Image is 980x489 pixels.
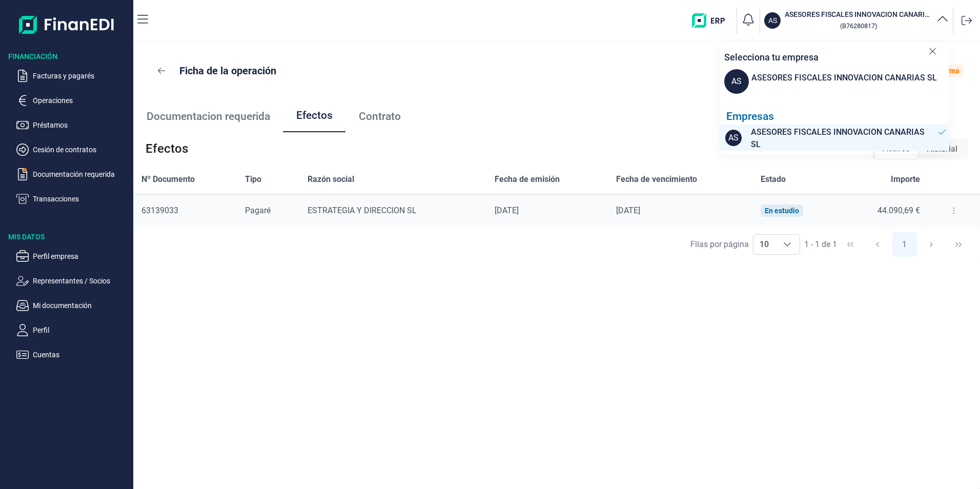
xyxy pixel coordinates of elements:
span: Pagaré [245,206,271,215]
img: erp [692,13,732,28]
p: Selecciona tu empresa [724,50,819,64]
span: Razón social [308,173,354,186]
p: Representantes / Socios [33,275,129,287]
span: Contrato [359,111,401,122]
span: AS [724,69,749,94]
button: Transacciones [16,193,129,205]
p: Cuentas [33,349,129,361]
div: Empresas [726,110,949,123]
div: Choose [775,235,800,254]
span: ASESORES FISCALES INNOVACION CANARIAS SL [751,126,935,151]
span: Estado [761,173,786,186]
p: Perfil [33,324,129,336]
small: Copiar cif [840,22,877,30]
a: Efectos [283,99,345,133]
span: Documentacion requerida [147,111,270,122]
button: Documentación requerida [16,168,129,180]
p: Ficha de la operación [179,64,276,78]
p: Operaciones [33,94,129,107]
button: Facturas y pagarés [16,70,129,82]
a: Documentacion requerida [133,99,283,133]
button: Cuentas [16,349,129,361]
button: Perfil [16,324,129,336]
p: Documentación requerida [33,168,129,180]
button: ASASESORES FISCALES INNOVACION CANARIAS SL (B76280817) [764,9,949,32]
button: First Page [838,232,863,257]
span: Importe [891,173,920,186]
button: Préstamos [16,119,129,131]
span: Nº Documento [141,173,195,186]
button: Page 1 [892,232,917,257]
span: Efectos [146,140,188,157]
span: 10 [753,235,775,254]
p: Transacciones [33,193,129,205]
button: Last Page [946,232,971,257]
span: 63139033 [141,206,178,215]
div: [DATE] [616,206,745,216]
span: Fecha de emisión [495,173,560,186]
button: Cesión de contratos [16,144,129,156]
span: AS [725,130,742,146]
div: Filas por página [690,238,749,251]
p: Cesión de contratos [33,144,129,156]
span: Fecha de vencimiento [616,173,697,186]
button: Representantes / Socios [16,275,129,287]
span: Tipo [245,173,261,186]
div: En estudio [765,207,799,215]
img: Logo de aplicación [19,8,115,41]
p: Préstamos [33,119,129,131]
a: Contrato [345,99,414,133]
span: 1 - 1 de 1 [804,240,837,249]
button: Previous Page [865,232,890,257]
span: Efectos [296,110,333,121]
p: AS [768,15,777,26]
p: Perfil empresa [33,250,129,262]
button: Next Page [919,232,944,257]
h3: ASESORES FISCALES INNOVACION CANARIAS SL [785,9,932,19]
p: Mi documentación [33,299,129,312]
div: 44.090,69 € [849,206,920,216]
button: Mi documentación [16,299,129,312]
div: [DATE] [495,206,600,216]
div: ESTRATEGIA Y DIRECCION SL [308,206,478,216]
button: Perfil empresa [16,250,129,262]
div: ASESORES FISCALES INNOVACION CANARIAS SL [751,72,937,84]
button: Operaciones [16,94,129,107]
p: Facturas y pagarés [33,70,129,82]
